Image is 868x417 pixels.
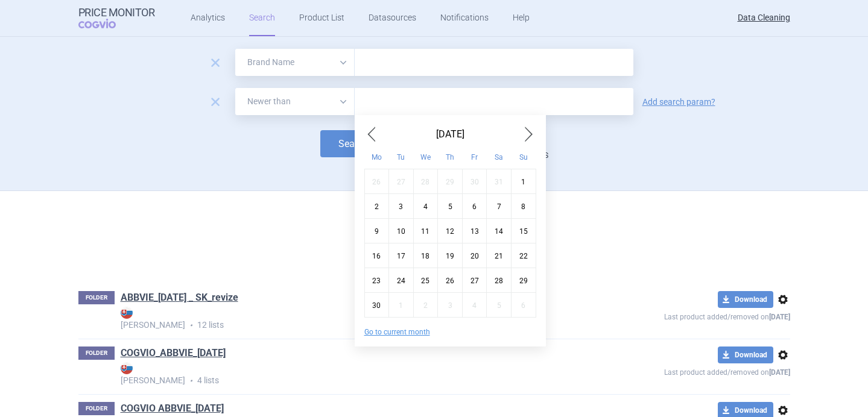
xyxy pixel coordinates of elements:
div: Tue Jun 10 2025 [389,218,414,243]
div: Wed May 28 2025 [413,169,438,193]
div: Wed Jun 11 2025 [413,218,438,243]
div: Thu Jul 03 2025 [438,292,463,317]
div: Tue Jun 17 2025 [389,243,414,268]
div: Thu May 29 2025 [438,169,463,193]
div: Tue Jun 03 2025 [389,193,414,218]
abbr: Tuesday [397,153,405,161]
div: Sat Jun 21 2025 [487,243,512,268]
strong: [DATE] [769,368,790,377]
div: Fri Jun 20 2025 [462,243,487,268]
div: Wed Jun 18 2025 [413,243,438,268]
h1: ABBVIE_21.03.2025 _ SK_revize [121,291,238,307]
div: Wed Jul 02 2025 [413,292,438,317]
div: [DATE] [364,125,536,144]
abbr: Monday [372,153,382,161]
div: Sun Jun 08 2025 [512,193,536,218]
span: COGVIO [78,19,133,28]
a: COGVIO ABBVIE_[DATE] [121,402,224,415]
div: Sun Jun 15 2025 [512,218,536,243]
abbr: Sunday [519,153,528,161]
p: Last product added/removed on [577,363,790,378]
button: Search [320,130,386,157]
div: Sat Jun 07 2025 [487,193,512,218]
button: Go to current month [364,327,430,337]
div: Thu Jun 26 2025 [438,268,463,292]
abbr: Friday [471,153,478,161]
img: SK [121,307,133,319]
div: Mon May 26 2025 [364,169,389,193]
p: 4 lists [121,362,577,387]
abbr: Saturday [495,153,503,161]
p: Last product added/removed on [577,308,790,323]
div: Fri Jun 06 2025 [462,193,487,218]
div: Sun Jun 29 2025 [512,268,536,292]
div: Wed Jun 25 2025 [413,268,438,292]
a: Price MonitorCOGVIO [78,7,155,30]
div: Sat Jun 14 2025 [487,218,512,243]
p: FOLDER [78,291,115,304]
span: Next Month [522,125,536,144]
h1: COGVIO_ABBVIE_29.3.2021 [121,346,226,362]
div: Tue Jun 24 2025 [389,268,414,292]
a: COGVIO_ABBVIE_[DATE] [121,346,226,360]
div: Sun Jun 01 2025 [512,169,536,193]
div: Fri Jun 27 2025 [462,268,487,292]
div: Mon Jun 23 2025 [364,268,389,292]
p: FOLDER [78,346,115,360]
span: Previous Month [364,125,379,144]
div: Fri Jun 13 2025 [462,218,487,243]
abbr: Wednesday [420,153,431,161]
i: • [185,319,197,331]
strong: [DATE] [769,313,790,321]
a: Add search param? [642,98,715,106]
div: Sat May 31 2025 [487,169,512,193]
img: SK [121,362,133,374]
div: Mon Jun 16 2025 [364,243,389,268]
strong: Price Monitor [78,7,155,19]
div: Sat Jul 05 2025 [487,292,512,317]
abbr: Thursday [446,153,454,161]
button: Download [718,291,773,308]
div: Thu Jun 12 2025 [438,218,463,243]
button: Download [718,346,773,363]
strong: [PERSON_NAME] [121,307,577,330]
div: Fri May 30 2025 [462,169,487,193]
div: Wed Jun 04 2025 [413,193,438,218]
strong: [PERSON_NAME] [121,362,577,385]
div: Mon Jun 02 2025 [364,193,389,218]
div: Sun Jun 22 2025 [512,243,536,268]
div: Mon Jun 09 2025 [364,218,389,243]
p: FOLDER [78,402,115,415]
p: 12 lists [121,307,577,331]
i: • [185,375,197,387]
a: ABBVIE_[DATE] _ SK_revize [121,291,238,304]
div: Sat Jun 28 2025 [487,268,512,292]
div: Tue May 27 2025 [389,169,414,193]
div: Thu Jun 19 2025 [438,243,463,268]
div: Fri Jul 04 2025 [462,292,487,317]
div: Tue Jul 01 2025 [389,292,414,317]
div: Thu Jun 05 2025 [438,193,463,218]
div: Sun Jul 06 2025 [512,292,536,317]
div: Mon Jun 30 2025 [364,292,389,317]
